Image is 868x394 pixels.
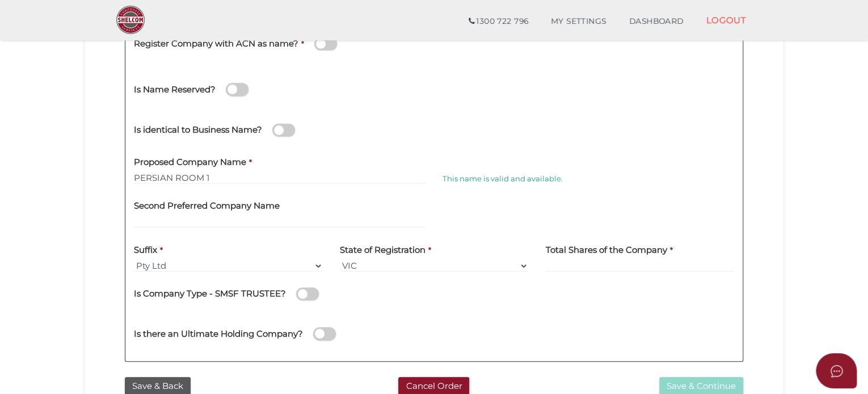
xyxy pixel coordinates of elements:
a: 1300 722 796 [457,10,540,33]
a: DASHBOARD [618,10,695,33]
h4: State of Registration [340,245,425,255]
a: MY SETTINGS [540,10,618,33]
h4: Second Preferred Company Name [134,201,280,211]
h4: Is there an Ultimate Holding Company? [134,329,303,339]
h4: Is Name Reserved? [134,85,216,95]
h4: Is identical to Business Name? [134,125,262,135]
button: Open asap [816,353,857,388]
h4: Register Company with ACN as name? [134,39,298,49]
h4: Total Shares of the Company [545,245,667,255]
span: This name is valid and available. [443,174,563,183]
h4: Is Company Type - SMSF TRUSTEE? [134,289,286,299]
h4: Suffix [134,245,157,255]
h4: Proposed Company Name [134,158,246,167]
a: LOGOUT [694,9,757,32]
